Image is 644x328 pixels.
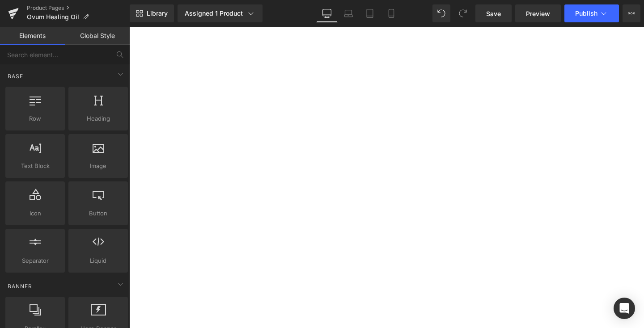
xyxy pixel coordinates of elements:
[575,10,597,17] span: Publish
[71,114,125,123] span: Heading
[8,256,62,265] span: Separator
[7,282,33,290] span: Banner
[8,114,62,123] span: Row
[8,161,62,171] span: Text Block
[71,209,125,218] span: Button
[432,4,450,22] button: Undo
[316,4,338,22] a: Desktop
[130,4,174,22] a: New Library
[27,13,79,21] span: Ovum Healing Oil
[623,4,640,22] button: More
[486,9,501,18] span: Save
[614,298,635,319] div: Open Intercom Messenger
[338,4,359,22] a: Laptop
[564,4,619,22] button: Publish
[185,9,255,18] div: Assigned 1 Product
[71,161,125,171] span: Image
[526,9,550,18] span: Preview
[381,4,402,22] a: Mobile
[71,256,125,265] span: Liquid
[65,27,130,45] a: Global Style
[27,4,130,12] a: Product Pages
[7,72,24,80] span: Base
[359,4,381,22] a: Tablet
[147,9,168,17] span: Library
[8,209,62,218] span: Icon
[454,4,472,22] button: Redo
[515,4,561,22] a: Preview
